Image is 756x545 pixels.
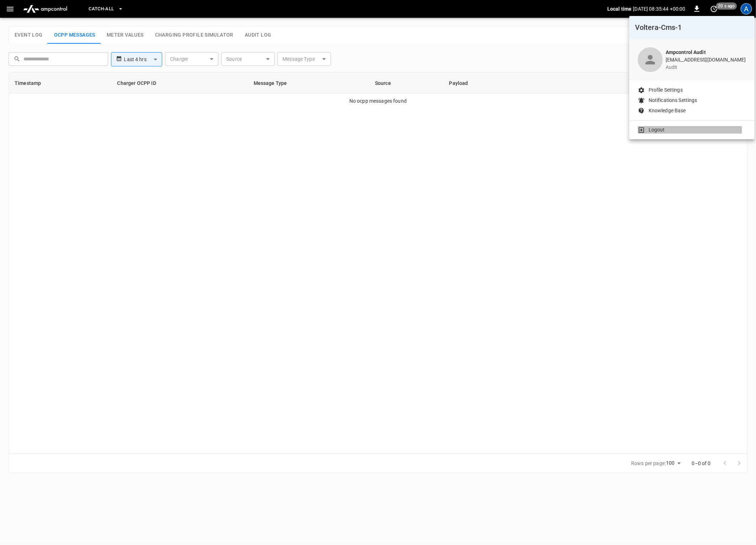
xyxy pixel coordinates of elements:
div: profile-icon [638,47,663,72]
p: audit [666,64,746,71]
b: Ampcontrol Audit [666,49,706,55]
p: Notifications Settings [649,97,697,104]
p: Knowledge Base [649,107,686,114]
p: [EMAIL_ADDRESS][DOMAIN_NAME] [666,56,746,64]
p: Profile Settings [649,86,683,94]
h6: voltera-cms-1 [635,22,749,33]
p: Logout [649,126,665,134]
